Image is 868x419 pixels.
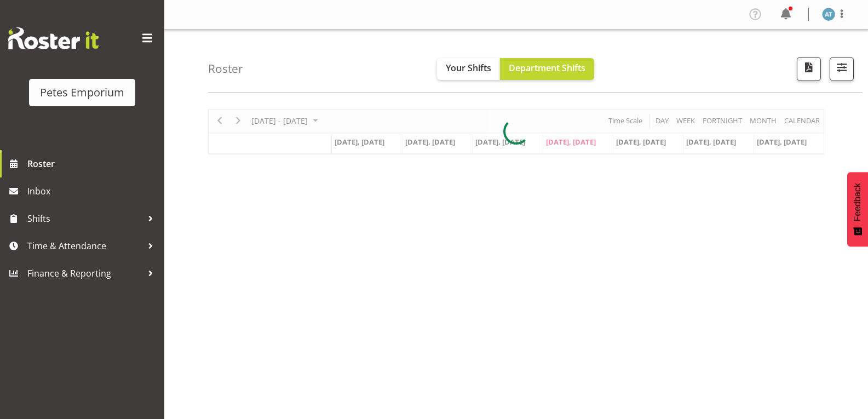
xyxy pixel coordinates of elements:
[509,62,585,74] span: Department Shifts
[822,8,835,21] img: alex-micheal-taniwha5364.jpg
[27,156,159,172] span: Roster
[208,62,243,75] h4: Roster
[27,183,159,199] span: Inbox
[797,57,821,81] button: Download a PDF of the roster according to the set date range.
[847,172,868,246] button: Feedback - Show survey
[27,210,142,227] span: Shifts
[437,58,500,80] button: Your Shifts
[27,238,142,254] span: Time & Attendance
[446,62,491,74] span: Your Shifts
[853,183,863,221] span: Feedback
[830,57,854,81] button: Filter Shifts
[27,265,142,282] span: Finance & Reporting
[40,84,124,101] div: Petes Emporium
[8,27,99,49] img: Rosterit website logo
[500,58,594,80] button: Department Shifts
